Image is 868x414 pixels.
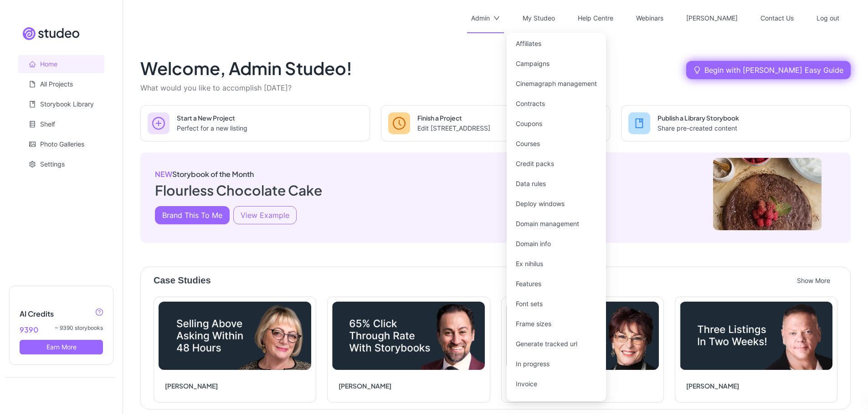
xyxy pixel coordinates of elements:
[516,40,541,47] a: Affiliates
[29,161,36,167] span: setting
[493,15,500,21] span: down
[40,120,55,128] a: Shelf
[40,155,97,173] span: Settings
[516,160,554,167] a: Credit packs
[636,14,663,22] a: Webinars
[155,169,172,179] span: NEW
[516,140,540,147] a: Courses
[23,27,79,40] img: Site logo
[516,320,551,328] a: Frame sizes
[516,400,530,408] a: Jobs
[140,83,292,92] span: What would you like to accomplish [DATE]?
[704,66,843,75] span: Begin with [PERSON_NAME] Easy Guide
[516,260,543,268] a: Ex nihilus
[516,180,546,187] a: Data rules
[155,182,322,199] span: Flourless Chocolate Cake
[55,324,103,333] span: ~ 9390 storybooks
[233,206,297,224] a: View Example
[96,308,103,316] span: question-circle
[20,308,103,319] h5: AI Credits
[40,60,57,68] a: Home
[790,273,837,288] button: Show More
[516,60,550,67] a: Campaigns
[578,14,613,22] a: Help Centre
[516,80,597,87] a: Cinemagraph management
[46,343,77,351] span: Earn More
[140,58,352,79] h1: Welcome, Admin Studeo!
[516,240,551,247] a: Domain info
[516,340,577,348] a: Generate tracked url
[20,324,38,335] span: 9390
[516,300,543,308] a: Font sets
[817,14,839,22] a: Log out
[516,380,537,388] a: Invoice
[686,61,851,79] a: Begin with [PERSON_NAME] Easy Guide
[241,211,289,220] span: View Example
[154,273,211,288] span: Case Studies
[155,171,322,178] span: Storybook of the Month
[523,14,555,22] a: My Studeo
[693,66,701,74] span: bulb
[686,14,738,22] a: [PERSON_NAME]
[516,100,545,107] a: Contracts
[20,340,103,354] button: Earn More
[797,277,830,284] span: Show More
[471,4,490,33] div: Admin
[40,140,84,148] a: Photo Galleries
[516,280,541,288] a: Features
[162,211,222,220] span: Brand This To Me
[516,120,542,127] a: Coupons
[40,100,94,108] a: Storybook Library
[516,220,579,227] a: Domain management
[40,80,73,88] a: All Projects
[516,200,565,207] a: Deploy windows
[155,206,230,224] button: Brand This To Me
[760,14,794,22] a: Contact Us
[516,360,550,368] a: In progress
